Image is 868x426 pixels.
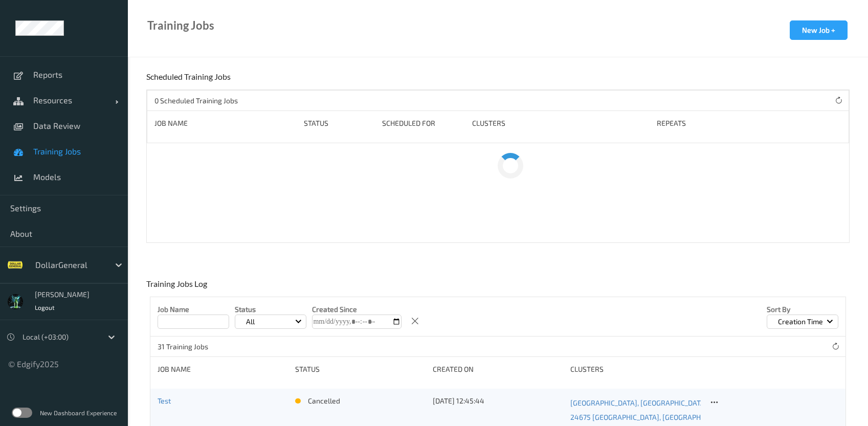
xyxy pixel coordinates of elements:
div: Training Jobs [147,20,214,31]
div: Job Name [154,118,297,128]
div: Scheduled for [382,118,465,128]
p: Sort by [767,304,838,315]
p: All [242,317,258,327]
div: [DATE] 12:45:44 [433,396,563,406]
p: Created Since [312,304,402,315]
p: 31 Training Jobs [158,342,234,352]
div: status [295,364,426,374]
p: Creation Time [774,317,827,327]
p: Status [235,304,306,315]
div: Training Jobs Log [146,279,210,297]
button: New Job + [790,20,848,40]
p: Job Name [158,304,229,315]
div: Scheduled Training Jobs [146,72,233,89]
div: Job Name [158,364,288,374]
div: Clusters [472,118,650,128]
div: Repeats [657,118,716,128]
div: clusters [570,364,701,374]
a: Test [158,396,171,405]
p: cancelled [308,396,340,406]
a: [GEOGRAPHIC_DATA], [GEOGRAPHIC_DATA] [570,396,701,410]
div: Created On [433,364,563,374]
p: 0 Scheduled Training Jobs [154,96,238,106]
a: 24675 [GEOGRAPHIC_DATA], [GEOGRAPHIC_DATA] [570,410,701,424]
div: Status [304,118,375,128]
